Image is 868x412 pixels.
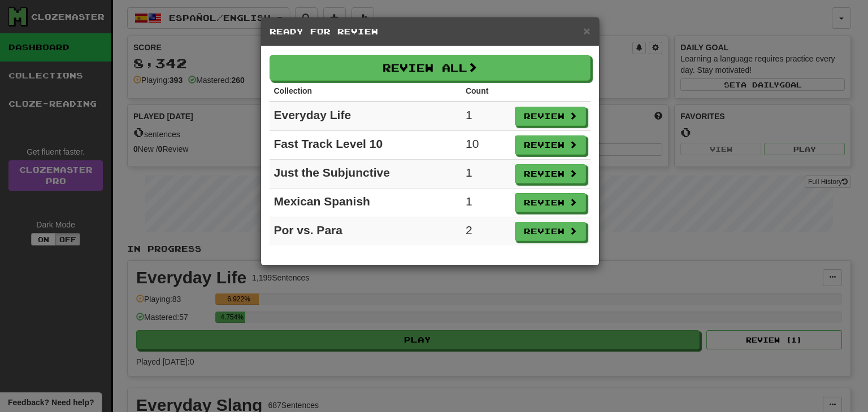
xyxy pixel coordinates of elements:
[461,217,510,246] td: 2
[270,55,591,81] button: Review All
[270,26,591,37] h5: Ready for Review
[515,107,586,126] button: Review
[461,160,510,189] td: 1
[270,217,461,246] td: Por vs. Para
[461,102,510,131] td: 1
[270,81,461,102] th: Collection
[270,160,461,189] td: Just the Subjunctive
[461,189,510,217] td: 1
[583,24,590,37] span: ×
[270,131,461,160] td: Fast Track Level 10
[515,222,586,241] button: Review
[270,102,461,131] td: Everyday Life
[270,189,461,217] td: Mexican Spanish
[461,131,510,160] td: 10
[515,193,586,212] button: Review
[583,25,590,37] button: Close
[515,135,586,155] button: Review
[461,81,510,102] th: Count
[515,164,586,183] button: Review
